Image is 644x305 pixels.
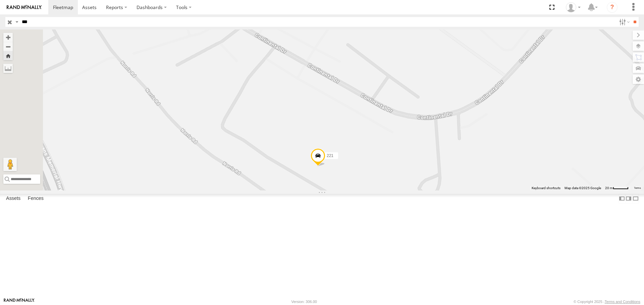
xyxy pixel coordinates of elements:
[574,300,640,304] div: © Copyright 2025 -
[14,17,19,27] label: Search Query
[603,186,631,190] button: Map Scale: 20 m per 43 pixels
[625,194,632,204] label: Dock Summary Table to the Right
[616,17,631,27] label: Search Filter Options
[619,194,625,204] label: Dock Summary Table to the Left
[634,186,641,189] a: Terms (opens in new tab)
[563,2,583,12] div: Kerry Mac Phee
[327,154,333,158] span: 221
[605,186,613,190] span: 20 m
[291,300,317,304] div: Version: 306.00
[3,33,13,42] button: Zoom in
[3,51,13,60] button: Zoom Home
[632,194,639,204] label: Hide Summary Table
[4,298,35,305] a: Visit our Website
[24,194,47,204] label: Fences
[607,2,618,13] i: ?
[532,186,560,190] button: Keyboard shortcuts
[3,194,24,204] label: Assets
[3,64,13,73] label: Measure
[3,42,13,51] button: Zoom out
[605,300,640,304] a: Terms and Conditions
[565,186,601,190] span: Map data ©2025 Google
[3,158,17,171] button: Drag Pegman onto the map to open Street View
[633,75,644,84] label: Map Settings
[7,5,42,10] img: rand-logo.svg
